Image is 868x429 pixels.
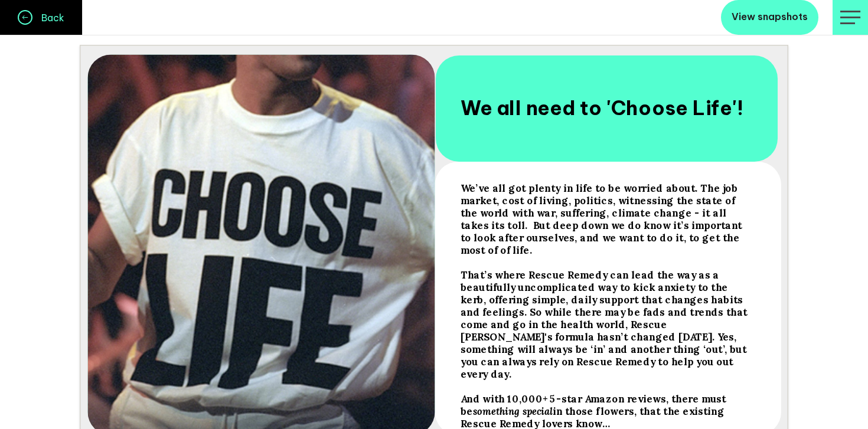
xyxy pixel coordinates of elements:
[473,405,553,417] span: something special
[461,182,745,256] span: We’ve all got plenty in life to be worried about. The job market, cost of living, politics, witne...
[461,268,750,380] span: That’s where Rescue Remedy can lead the way as a beautifully uncomplicated way to kick anxiety to...
[32,12,64,24] h4: Back
[461,96,744,120] span: We all need to 'Choose Life'!
[840,11,861,24] img: profile
[461,392,729,417] span: And with 10,000+ 5-star Amazon reviews, there must be
[732,11,808,22] span: View snapshots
